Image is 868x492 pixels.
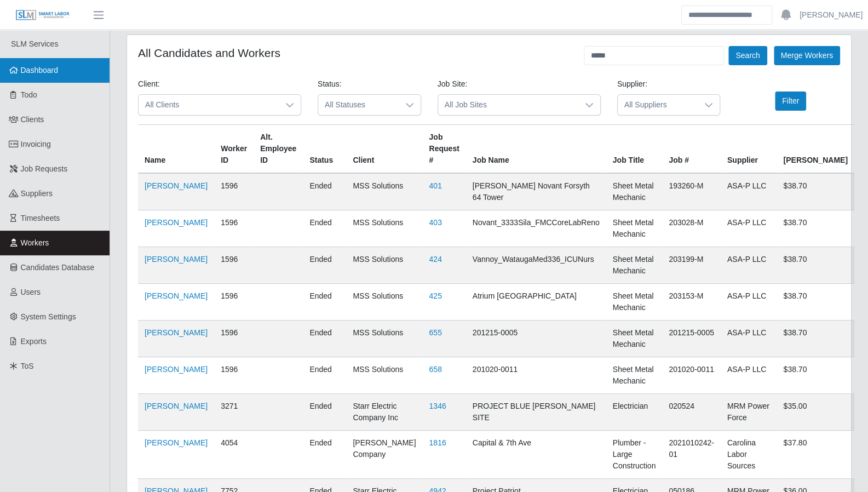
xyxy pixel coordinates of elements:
td: 020524 [662,394,721,431]
td: 2021010242-01 [662,431,721,479]
td: $38.70 [777,284,854,321]
td: $35.00 [777,394,854,431]
td: MSS Solutions [346,357,422,394]
td: Vannoy_WataugaMed336_ICUNurs [466,247,606,284]
td: [PERSON_NAME] Company [346,431,422,479]
th: Name [138,125,214,174]
td: 203153-M [662,284,721,321]
td: MSS Solutions [346,284,422,321]
td: MRM Power Force [721,394,777,431]
td: ASA-P LLC [721,357,777,394]
td: $38.70 [777,321,854,357]
label: Client: [138,78,160,90]
td: Atrium [GEOGRAPHIC_DATA] [466,284,606,321]
td: ASA-P LLC [721,210,777,247]
td: $37.80 [777,431,854,479]
a: 424 [429,255,441,264]
a: 425 [429,291,441,300]
button: Search [728,46,767,65]
td: $38.70 [777,247,854,284]
span: All Suppliers [618,95,698,115]
a: [PERSON_NAME] [145,365,208,374]
td: 201020-0011 [466,357,606,394]
td: ASA-P LLC [721,173,777,210]
td: 1596 [214,284,254,321]
td: 201020-0011 [662,357,721,394]
td: ended [303,284,346,321]
th: Worker ID [214,125,254,174]
td: $38.70 [777,173,854,210]
span: Exports [21,337,47,346]
td: Novant_3333Sila_FMCCoreLabReno [466,210,606,247]
th: Status [303,125,346,174]
span: Workers [21,238,49,247]
td: $38.70 [777,210,854,247]
td: ended [303,210,346,247]
a: 401 [429,181,441,190]
td: Sheet Metal Mechanic [606,284,663,321]
td: Capital & 7th Ave [466,431,606,479]
span: Users [21,288,41,296]
span: All Job Sites [438,95,578,115]
h4: All Candidates and Workers [138,46,280,60]
th: Supplier [721,125,777,174]
span: ToS [21,362,34,370]
th: [PERSON_NAME] [777,125,854,174]
td: 1596 [214,210,254,247]
span: Suppliers [21,189,53,198]
span: Dashboard [21,66,59,75]
a: [PERSON_NAME] [145,218,208,227]
th: Job Name [466,125,606,174]
td: Sheet Metal Mechanic [606,210,663,247]
td: ended [303,247,346,284]
span: All Statuses [318,95,399,115]
button: Merge Workers [774,46,840,65]
td: 1596 [214,357,254,394]
span: Job Requests [21,164,68,173]
td: MSS Solutions [346,321,422,357]
span: Clients [21,115,44,124]
td: 1596 [214,173,254,210]
label: Job Site: [438,78,467,90]
td: ended [303,394,346,431]
td: PROJECT BLUE [PERSON_NAME] SITE [466,394,606,431]
td: ended [303,357,346,394]
td: [PERSON_NAME] Novant Forsyth 64 Tower [466,173,606,210]
td: 1596 [214,247,254,284]
td: ended [303,321,346,357]
td: ASA-P LLC [721,284,777,321]
td: MSS Solutions [346,173,422,210]
a: [PERSON_NAME] [145,438,208,447]
a: 1346 [429,402,446,410]
td: ASA-P LLC [721,247,777,284]
a: [PERSON_NAME] [800,9,863,21]
a: [PERSON_NAME] [145,291,208,300]
td: Plumber - Large Construction [606,431,663,479]
span: Timesheets [21,214,60,222]
span: All Clients [139,95,279,115]
th: Alt. Employee ID [254,125,303,174]
td: 203199-M [662,247,721,284]
a: [PERSON_NAME] [145,402,208,410]
th: Job # [662,125,721,174]
th: Client [346,125,422,174]
td: Sheet Metal Mechanic [606,357,663,394]
a: [PERSON_NAME] [145,255,208,264]
a: 1816 [429,438,446,447]
span: Invoicing [21,140,51,148]
td: 201215-0005 [662,321,721,357]
input: Search [681,5,772,25]
td: 201215-0005 [466,321,606,357]
td: ASA-P LLC [721,321,777,357]
label: Supplier: [617,78,647,90]
span: SLM Services [11,39,58,48]
td: 4054 [214,431,254,479]
td: ended [303,173,346,210]
td: Sheet Metal Mechanic [606,173,663,210]
td: Carolina Labor Sources [721,431,777,479]
th: Job Request # [422,125,465,174]
span: System Settings [21,312,76,321]
td: Starr Electric Company Inc [346,394,422,431]
a: [PERSON_NAME] [145,181,208,190]
td: MSS Solutions [346,247,422,284]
